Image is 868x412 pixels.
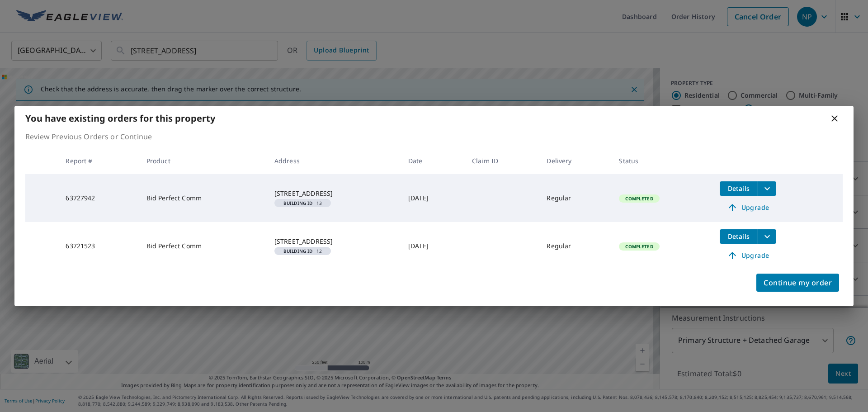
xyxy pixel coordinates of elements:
[725,202,771,213] span: Upgrade
[620,243,658,250] span: Completed
[720,248,776,263] a: Upgrade
[274,237,394,246] div: [STREET_ADDRESS]
[25,131,843,142] p: Review Previous Orders or Continue
[139,174,267,222] td: Bid Perfect Comm
[278,249,327,253] span: 12
[267,147,401,174] th: Address
[764,276,832,289] span: Continue my order
[720,181,758,196] button: detailsBtn-63727942
[139,222,267,270] td: Bid Perfect Comm
[539,174,612,222] td: Regular
[725,232,752,241] span: Details
[620,195,658,202] span: Completed
[612,147,712,174] th: Status
[283,201,313,205] em: Building ID
[539,222,612,270] td: Regular
[25,112,215,124] b: You have existing orders for this property
[756,274,839,292] button: Continue my order
[758,181,776,196] button: filesDropdownBtn-63727942
[720,229,758,244] button: detailsBtn-63721523
[725,250,771,261] span: Upgrade
[274,189,394,198] div: [STREET_ADDRESS]
[401,174,465,222] td: [DATE]
[278,201,327,205] span: 13
[758,229,776,244] button: filesDropdownBtn-63721523
[725,184,752,193] span: Details
[58,174,139,222] td: 63727942
[58,147,139,174] th: Report #
[401,147,465,174] th: Date
[465,147,539,174] th: Claim ID
[401,222,465,270] td: [DATE]
[139,147,267,174] th: Product
[283,249,313,253] em: Building ID
[720,200,776,215] a: Upgrade
[539,147,612,174] th: Delivery
[58,222,139,270] td: 63721523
